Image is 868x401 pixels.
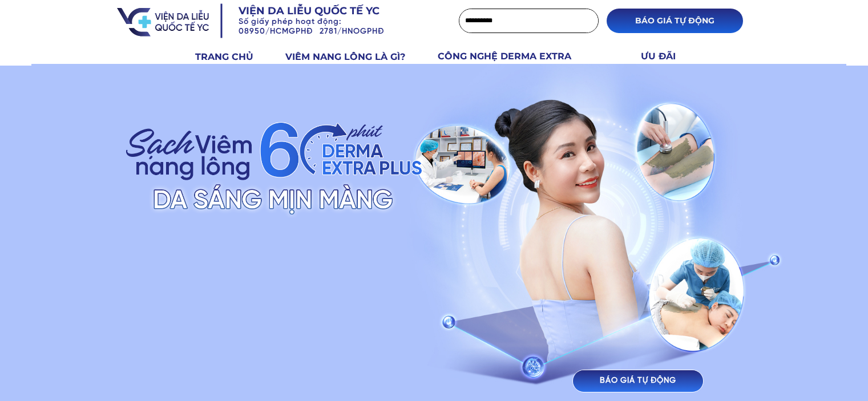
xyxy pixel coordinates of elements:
h3: CÔNG NGHỆ DERMA EXTRA PLUS [438,49,598,78]
h3: ƯU ĐÃI [641,49,689,64]
h3: Viện da liễu quốc tế YC [239,4,414,18]
h3: TRANG CHỦ [195,50,272,64]
p: BÁO GIÁ TỰ ĐỘNG [573,370,703,392]
h3: Số giấy phép hoạt động: 08950/HCMGPHĐ 2781/HNOGPHĐ [239,18,431,37]
h3: VIÊM NANG LÔNG LÀ GÌ? [285,50,425,64]
p: BÁO GIÁ TỰ ĐỘNG [607,9,743,33]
